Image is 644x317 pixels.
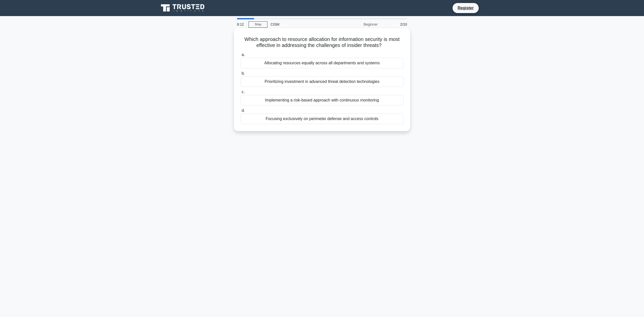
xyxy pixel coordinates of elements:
[240,36,404,49] h5: Which approach to resource allocation for information security is most effective in addressing th...
[240,95,404,105] div: Implementing a risk-based approach with continuous monitoring
[242,52,245,57] span: a.
[240,76,404,87] div: Prioritizing investment in advanced threat detection technologies
[242,71,245,75] span: b.
[249,21,267,28] a: Stop
[455,5,477,11] a: Register
[267,19,337,29] div: CISM
[240,114,404,124] div: Focusing exclusively on perimeter defense and access controls
[381,19,410,29] div: 2/10
[242,90,245,94] span: c.
[234,19,249,29] div: 8:12
[242,108,245,113] span: d.
[337,19,381,29] div: Beginner
[240,58,404,68] div: Allocating resources equally across all departments and systems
